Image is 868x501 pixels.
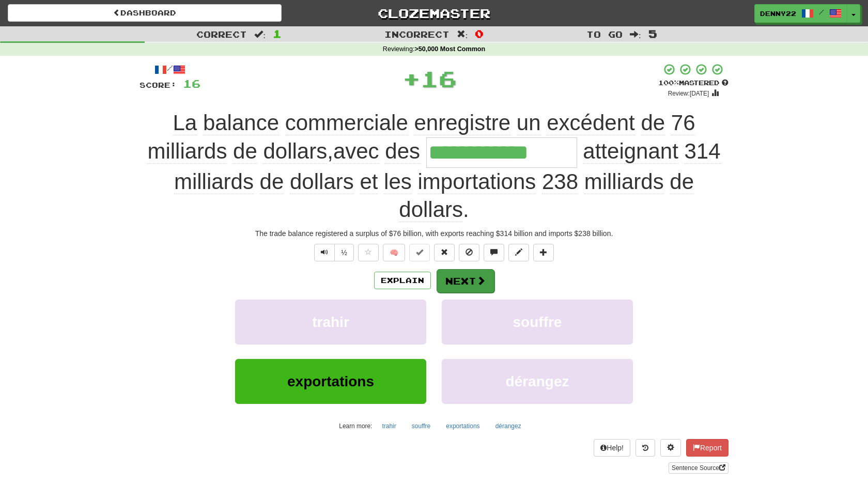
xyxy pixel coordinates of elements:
span: de [670,169,694,194]
button: Ignore sentence (alt+i) [459,244,479,261]
button: trahir [376,418,401,434]
button: Explain [374,272,431,289]
span: milliards [174,169,254,194]
strong: >50,000 Most Common [414,45,485,53]
span: enregistre [414,111,510,135]
small: Review: [DATE] [668,90,709,97]
span: Incorrect [384,29,450,39]
button: Report [686,439,729,457]
button: exportations [235,359,426,404]
button: Add to collection (alt+a) [533,244,554,261]
button: ½ [334,244,354,261]
button: Reset to 0% Mastered (alt+r) [434,244,455,261]
span: Score: [139,81,177,89]
span: atteignant [583,139,678,164]
span: . [174,139,721,222]
span: La [173,111,197,135]
span: commerciale [285,111,408,135]
button: souffre [406,418,436,434]
span: / [819,8,824,15]
button: souffre [442,300,633,345]
span: 314 [685,139,721,164]
span: souffre [513,314,562,330]
span: Correct [196,29,247,39]
span: des [385,139,420,164]
button: Set this sentence to 100% Mastered (alt+m) [409,244,430,261]
button: Discuss sentence (alt+u) [484,244,504,261]
span: exportations [287,373,374,389]
span: et [360,169,378,194]
a: Dashboard [8,4,282,22]
span: 5 [648,27,657,40]
span: , [147,111,695,164]
span: un [517,111,541,135]
span: dérangez [506,373,569,389]
span: 100 % [658,79,679,87]
button: Edit sentence (alt+d) [508,244,529,261]
span: dollars [399,197,463,222]
button: exportations [440,418,485,434]
span: 238 [542,169,578,194]
span: 76 [671,111,695,135]
button: Round history (alt+y) [636,439,655,457]
button: Favorite sentence (alt+f) [358,244,379,261]
div: The trade balance registered a surplus of $76 billion, with exports reaching $314 billion and imp... [139,228,729,239]
span: de [233,139,257,164]
span: Denny22 [760,9,796,18]
span: excédent [547,111,634,135]
span: : [630,30,641,39]
span: dollars [290,169,354,194]
span: milliards [584,169,664,194]
span: : [254,30,266,39]
button: dérangez [490,418,527,434]
span: de [641,111,665,135]
span: trahir [312,314,349,330]
div: Text-to-speech controls [312,244,354,261]
button: trahir [235,300,426,345]
span: avec [333,139,379,164]
span: milliards [147,139,227,164]
button: Play sentence audio (ctl+space) [314,244,335,261]
button: 🧠 [383,244,405,261]
span: 1 [273,27,282,40]
span: 16 [421,66,457,91]
span: 16 [183,77,200,90]
button: Help! [594,439,630,457]
span: 0 [475,27,484,40]
button: dérangez [442,359,633,404]
span: dollars [263,139,327,164]
span: de [260,169,284,194]
span: importations [417,169,536,194]
button: Next [437,269,494,293]
span: To go [586,29,623,39]
a: Clozemaster [297,4,571,22]
a: Denny22 / [754,4,847,23]
small: Learn more: [339,422,372,430]
div: Mastered [658,79,729,88]
a: Sentence Source [669,462,729,474]
span: les [384,169,412,194]
span: : [457,30,468,39]
span: balance [203,111,279,135]
span: + [402,63,421,94]
div: / [139,63,200,76]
